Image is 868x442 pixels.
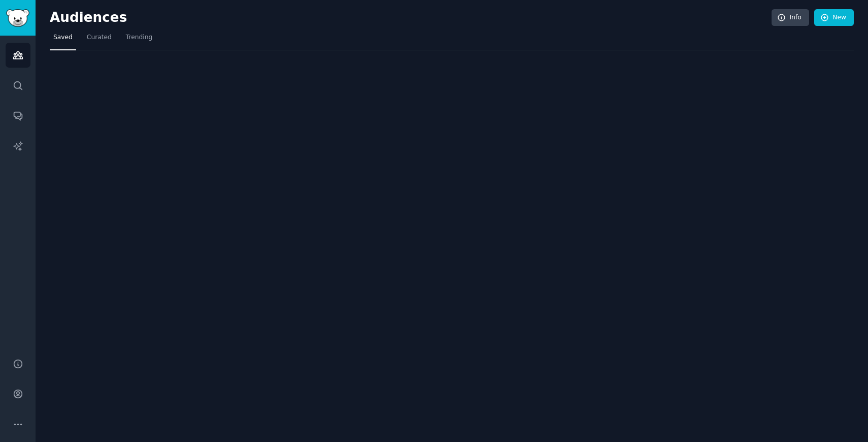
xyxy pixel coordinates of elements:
h2: Audiences [50,10,772,26]
a: Saved [50,30,76,50]
a: Trending [122,30,156,50]
span: Saved [53,33,73,42]
a: Info [772,9,809,26]
a: New [814,9,854,26]
img: GummySearch logo [6,9,29,27]
a: Curated [83,30,115,50]
span: Trending [126,33,152,42]
span: Curated [87,33,112,42]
